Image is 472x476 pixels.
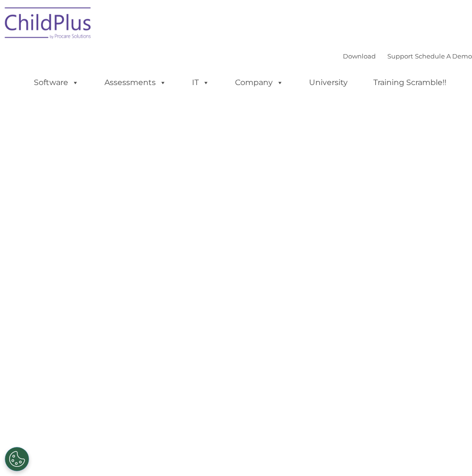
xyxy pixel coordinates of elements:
[387,52,413,60] a: Support
[343,52,472,60] font: |
[182,73,219,92] a: IT
[95,73,176,92] a: Assessments
[364,73,456,92] a: Training Scramble!!
[24,73,88,92] a: Software
[299,73,357,92] a: University
[343,52,376,60] a: Download
[5,447,29,471] button: Cookies Settings
[225,73,293,92] a: Company
[424,430,472,476] iframe: Chat Widget
[415,52,472,60] a: Schedule A Demo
